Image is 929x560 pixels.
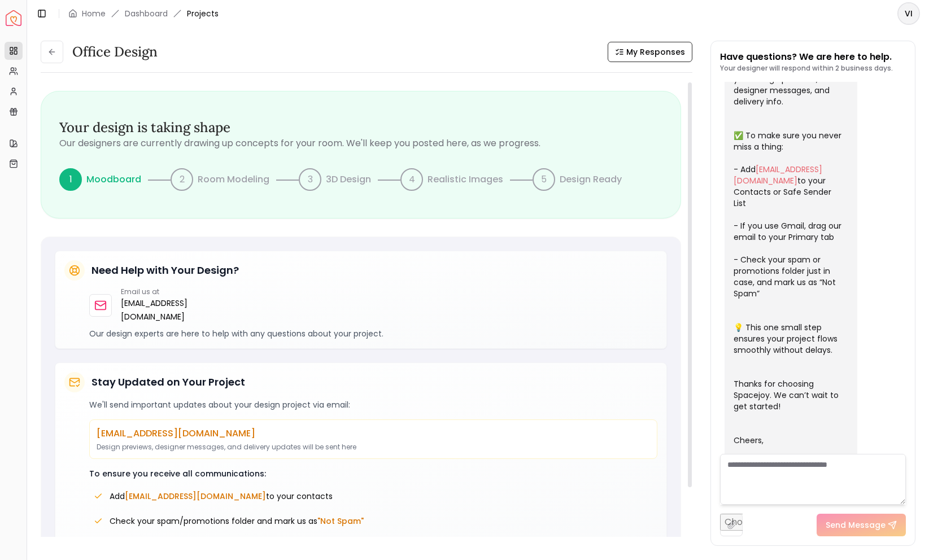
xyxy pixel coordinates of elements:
h5: Need Help with Your Design? [91,262,239,278]
a: Dashboard [125,8,168,19]
p: Room Modeling [198,173,269,186]
nav: breadcrumb [68,8,219,19]
p: We'll send important updates about your design project via email: [89,399,657,410]
p: Our design experts are here to help with any questions about your project. [89,328,657,339]
h3: Office design [72,43,158,61]
button: My Responses [608,42,692,62]
span: [EMAIL_ADDRESS][DOMAIN_NAME] [125,491,266,502]
img: Spacejoy Logo [6,10,21,26]
a: [EMAIL_ADDRESS][DOMAIN_NAME] [121,296,217,323]
p: 3D Design [326,173,371,186]
p: Have questions? We are here to help. [720,50,893,64]
span: My Responses [626,46,685,58]
div: 1 [59,168,82,191]
a: [EMAIL_ADDRESS][DOMAIN_NAME] [734,164,822,186]
span: Check your spam/promotions folder and mark us as [110,515,364,527]
p: [EMAIL_ADDRESS][DOMAIN_NAME] [97,427,650,440]
p: Your designer will respond within 2 business days. [720,64,893,73]
div: 5 [533,168,555,191]
div: 2 [171,168,193,191]
div: 4 [400,168,423,191]
span: Add to your contacts [110,491,333,502]
p: Realistic Images [428,173,503,186]
span: "Not Spam" [317,515,364,527]
h3: Your design is taking shape [59,119,662,137]
p: Email us at [121,287,217,296]
p: Design previews, designer messages, and delivery updates will be sent here [97,443,650,452]
span: Projects [187,8,219,19]
span: VI [899,3,919,24]
button: VI [897,2,920,25]
a: Spacejoy [6,10,21,26]
h5: Stay Updated on Your Project [91,374,245,390]
div: 3 [299,168,321,191]
p: Our designers are currently drawing up concepts for your room. We'll keep you posted here, as we ... [59,137,662,150]
p: Moodboard [86,173,141,186]
p: Design Ready [560,173,622,186]
p: To ensure you receive all communications: [89,468,657,479]
a: Home [82,8,106,19]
